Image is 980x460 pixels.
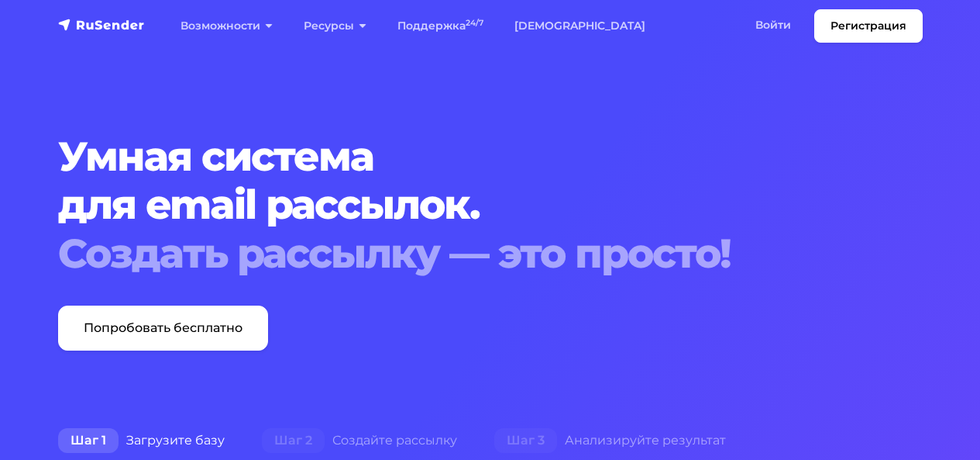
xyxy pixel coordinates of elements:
div: Создайте рассылку [243,425,476,456]
a: Попробовать бесплатно [58,306,268,351]
a: Регистрация [814,9,923,43]
img: RuSender [58,17,145,33]
h1: Умная система для email рассылок. [58,133,923,278]
span: Шаг 3 [494,428,557,453]
span: Шаг 2 [262,428,325,453]
span: Шаг 1 [58,428,119,453]
a: Ресурсы [288,10,382,42]
sup: 24/7 [466,18,483,28]
div: Анализируйте результат [476,425,744,456]
div: Загрузите базу [40,425,243,456]
div: Создать рассылку — это просто! [58,230,923,278]
a: [DEMOGRAPHIC_DATA] [499,10,661,42]
a: Поддержка24/7 [382,10,499,42]
a: Войти [740,9,806,41]
a: Возможности [165,10,288,42]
